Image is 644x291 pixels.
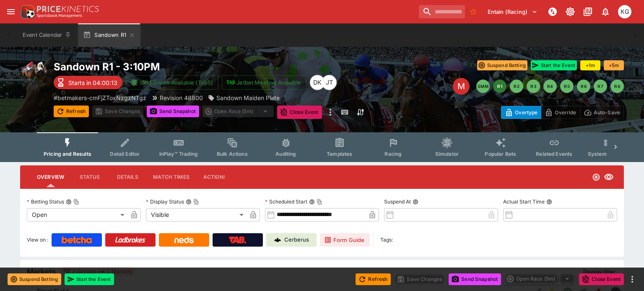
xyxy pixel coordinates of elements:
button: Start the Event [65,273,114,285]
button: Jetbet Meeting Available [222,75,306,90]
img: Sportsbook Management [37,14,82,18]
button: No Bookmarks [467,5,480,18]
img: horse_racing.png [20,60,47,87]
p: Cerberus [284,236,309,244]
p: Display Status [146,198,184,205]
img: Cerberus [274,237,281,243]
div: Dabin Kim [310,75,325,90]
button: more [325,106,335,119]
button: R7 [594,80,607,93]
button: R2 [510,80,523,93]
button: R6 [577,80,590,93]
p: Revision 48800 [160,93,203,102]
p: Scheduled Start [265,198,307,205]
button: SMM [476,80,490,93]
nav: pagination navigation [476,80,624,93]
p: Betting Status [27,198,64,205]
button: Overview [30,167,71,187]
div: Event type filters [37,132,607,162]
h2: Copy To Clipboard [54,60,339,73]
button: Sandown R1 [78,23,140,47]
button: Documentation [580,4,595,19]
span: Related Events [536,151,572,157]
label: View on : [27,233,48,247]
button: Match Times [146,167,196,187]
p: Overtype [515,108,538,117]
button: Kevin Gutschlag [615,3,634,21]
button: Display filter [578,265,621,278]
button: Close Event [277,106,322,119]
p: Actual Start Time [503,198,545,205]
img: PriceKinetics Logo [18,3,35,20]
button: more [627,274,637,284]
div: Edit Meeting [453,78,470,95]
span: Popular Bets [485,151,516,157]
div: Kevin Gutschlag [618,5,631,18]
p: Suspend At [384,198,411,205]
button: Scheduled StartCopy To Clipboard [309,199,315,205]
div: 2 Groups 2 Markets [63,267,132,277]
p: Override [555,108,576,117]
button: Send Snapshot [449,273,501,285]
div: Open [27,208,127,221]
button: Actual Start Time [546,199,552,205]
div: Josh Tanner [322,75,337,90]
button: Close Event [579,273,624,285]
h5: Markets [27,267,56,276]
a: Form Guide [320,233,370,247]
button: Status [71,167,109,187]
div: split button [504,273,576,285]
p: Auto-Save [594,108,620,117]
button: SRM Prices Available (Top5) [126,75,218,90]
a: Cerberus [266,233,317,247]
button: R8 [610,80,624,93]
button: R4 [543,80,557,93]
button: Toggle light/dark mode [563,4,578,19]
p: Sandown Maiden Plate [216,93,280,102]
p: Copy To Clipboard [54,93,146,102]
img: PriceKinetics [37,6,99,12]
button: Notifications [598,4,613,19]
div: Visible [146,208,247,221]
button: NOT Connected to PK [545,4,560,19]
input: search [419,5,465,18]
p: Starts in 04:00:13 [68,78,117,87]
button: R1 [493,80,506,93]
span: Bulk Actions [217,151,248,157]
label: Tags: [380,233,393,247]
button: Suspend Betting [8,273,61,285]
div: Start From [501,106,624,119]
span: InPlay™ Trading [159,151,198,157]
button: +1m [580,60,600,70]
button: Event Calendar [18,23,76,47]
button: Suspend At [413,199,418,205]
img: Neds [174,237,193,243]
svg: Open [592,173,600,181]
div: split button [203,106,274,117]
span: Simulator [435,151,459,157]
span: Racing [384,151,402,157]
button: Copy To Clipboard [317,199,322,205]
button: Refresh [356,273,391,285]
span: Auditing [275,151,296,157]
button: Copy To Clipboard [73,199,79,205]
button: R5 [560,80,574,93]
span: Templates [327,151,352,157]
button: Overtype [501,106,541,119]
button: Override [541,106,580,119]
span: System Controls [588,151,629,157]
img: TabNZ [229,237,247,243]
button: Details [109,167,146,187]
span: Pricing and Results [44,151,91,157]
button: +5m [604,60,624,70]
button: Suspend Betting [477,60,527,70]
img: Ladbrokes [115,237,145,243]
button: Refresh [54,106,89,117]
button: Select Tenant [483,5,543,18]
button: Actions [196,167,234,187]
img: Betcha [62,237,92,243]
div: Sandown Maiden Plate [208,93,280,102]
button: Auto-Save [580,106,624,119]
button: R3 [527,80,540,93]
button: Display StatusCopy To Clipboard [186,199,192,205]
